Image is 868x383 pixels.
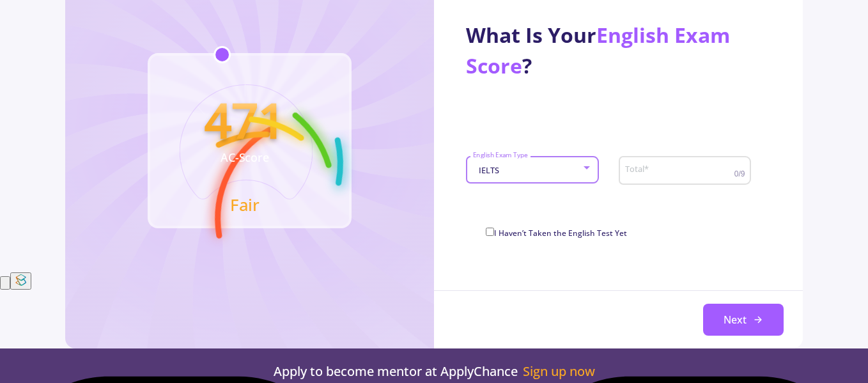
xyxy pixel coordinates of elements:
[476,164,499,176] span: IELTS
[466,20,771,81] div: What Is Your ?
[486,228,494,236] input: I Haven’t Taken the English Test Yet
[734,169,745,178] span: 0/9
[466,21,730,79] span: English Exam Score
[229,194,260,217] text: Fair
[494,228,627,238] span: I Haven’t Taken the English Test Yet
[220,150,269,166] text: AC-Score
[205,88,285,152] text: 471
